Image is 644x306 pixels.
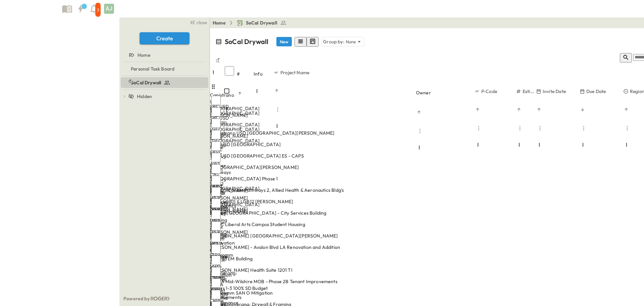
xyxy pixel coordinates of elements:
[211,164,299,171] span: [GEOGRAPHIC_DATA][PERSON_NAME]
[210,103,223,117] div: SBCUSD [GEOGRAPHIC_DATA]
[97,7,99,13] p: 3
[103,3,115,14] button: AJ
[211,244,340,251] span: [PERSON_NAME] - Avalon Blvd LA Renovation and Addition
[104,4,114,14] div: AJ
[211,153,221,162] input: Select row
[211,164,221,174] input: Select row
[246,19,277,26] span: SoCal Drywall
[211,290,221,299] input: Select row
[131,65,174,72] span: Personal Task Board
[211,187,344,193] span: SBVC - Career Pathways 2, Allied Health & Aeronautics Bldg's
[197,19,207,26] span: close
[211,244,221,254] input: Select row
[211,232,338,239] span: [PERSON_NAME] [GEOGRAPHIC_DATA][PERSON_NAME]
[211,255,253,262] span: USD STEM Building
[121,50,207,60] a: Home
[211,198,293,205] span: AWS LGB11 & LGB12 [PERSON_NAME]
[211,152,304,159] span: SBCUSD [GEOGRAPHIC_DATA] ES - CAPS
[187,17,208,27] button: close
[254,64,274,83] div: Info
[211,267,221,276] input: Select row
[74,3,87,15] button: 2
[211,141,221,151] input: Select row
[211,96,221,105] input: Select row
[131,79,161,86] span: SoCal Drywall
[211,256,221,265] input: Select row
[294,37,307,47] button: row view
[119,291,210,306] div: Powered by
[211,233,221,242] input: Select row
[211,119,221,128] input: Select row
[237,64,254,83] div: #
[211,130,221,139] input: Select row
[210,252,223,278] div: Qualcomm SAN O Mitigation
[211,267,292,273] span: [PERSON_NAME] Health Suite 1201 TI
[211,175,278,182] span: [GEOGRAPHIC_DATA] Phase 1
[307,37,319,47] button: kanban view
[211,278,351,292] span: UCLA Mid-Wilshire MOB - Phase 2B Tenant Improvements Floors 1-3 100% SD Budget
[211,210,327,216] span: City of [GEOGRAPHIC_DATA] - City Services Building
[140,32,190,44] button: Create
[210,92,223,119] div: Capistrano USD [GEOGRAPHIC_DATA][PERSON_NAME]
[210,194,223,215] div: [PERSON_NAME] [GEOGRAPHIC_DATA][PERSON_NAME]
[323,38,344,45] p: Group by:
[276,37,292,46] button: New
[211,210,221,219] input: Select row
[8,2,60,16] img: 6c363589ada0b36f064d841b69d3a419a338230e66bb0a533688fa5cc3e9e735.png
[346,38,356,45] p: None
[225,37,268,46] p: SoCal Drywall
[213,19,291,26] nav: breadcrumbs
[121,78,207,87] a: SoCal Drywall
[121,63,208,74] div: Personal Task Boardtest
[280,69,309,76] p: Project Name
[138,52,150,58] span: Home
[210,206,223,260] div: [PERSON_NAME] - Avalon Blvd LA Renovation and Addition
[137,93,152,100] span: Hidden
[213,19,226,26] a: Home
[121,64,207,74] a: Personal Task Board
[211,187,221,196] input: Select row
[211,176,221,185] input: Select row
[211,221,221,231] input: Select row
[211,221,305,228] span: LBCC Liberal Arts Campus Student Housing
[211,141,281,148] span: SBCUSD [GEOGRAPHIC_DATA]
[211,107,221,117] input: Select row
[211,290,273,296] span: Qualcomm SAN O Mitigation
[211,199,221,208] input: Select row
[121,77,208,88] div: SoCal Drywalltest
[83,13,86,18] h6: 2
[211,278,221,288] input: Select row
[211,130,335,136] span: Capistrano USD [GEOGRAPHIC_DATA][PERSON_NAME]
[225,66,234,76] input: Select all rows
[294,37,319,47] div: table view
[236,19,287,26] a: SoCal Drywall
[210,115,223,141] div: SBCUSD [GEOGRAPHIC_DATA] ES - CAPS
[210,229,223,262] div: [PERSON_NAME] Health Suite 1201 TI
